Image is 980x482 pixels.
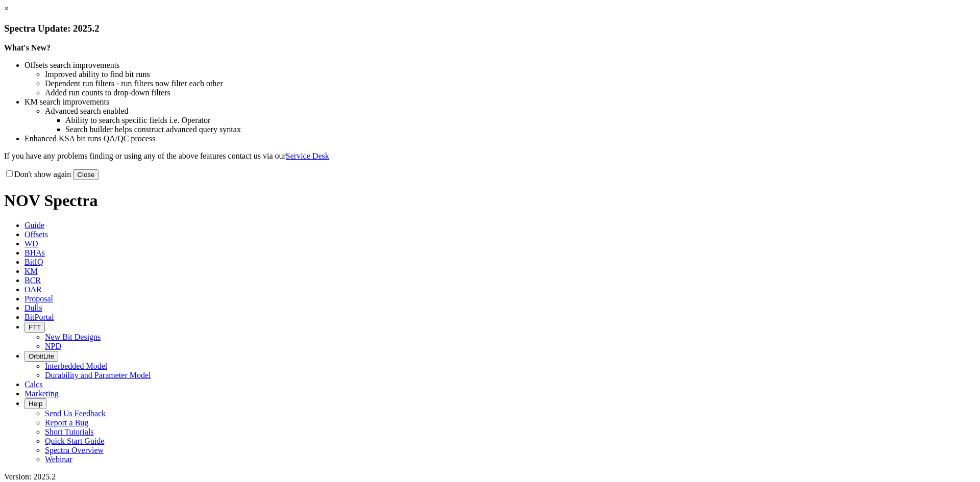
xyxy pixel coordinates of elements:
a: Service Desk [286,151,329,160]
strong: What's New? [4,43,51,52]
a: × [4,4,9,13]
span: FTT [29,323,41,331]
li: Search builder helps construct advanced query syntax [65,125,976,134]
span: BHAs [24,248,45,257]
button: Close [73,169,99,180]
li: KM search improvements [24,97,976,107]
label: Don't show again [4,170,71,179]
span: BCR [24,276,41,285]
a: New Bit Designs [45,333,101,341]
span: BitPortal [24,313,54,321]
span: WD [24,239,38,248]
a: Send Us Feedback [45,409,106,418]
span: Dulls [24,303,42,312]
a: NPD [45,342,61,350]
a: Interbedded Model [45,362,107,370]
span: OAR [24,285,42,294]
a: Quick Start Guide [45,437,104,445]
input: Don't show again [6,170,13,177]
span: OrbitLite [29,352,54,360]
li: Offsets search improvements [24,61,976,70]
li: Improved ability to find bit runs [45,70,976,79]
span: Offsets [24,230,48,239]
li: Dependent run filters - run filters now filter each other [45,79,976,88]
span: Calcs [24,380,43,389]
span: Marketing [24,389,59,398]
span: Help [29,400,42,408]
div: Version: 2025.2 [4,472,976,481]
h3: Spectra Update: 2025.2 [4,23,976,34]
li: Enhanced KSA bit runs QA/QC process [24,134,976,143]
span: Guide [24,221,44,230]
span: Proposal [24,294,53,303]
p: If you have any problems finding or using any of the above features contact us via our [4,151,976,161]
a: Webinar [45,455,72,464]
a: Spectra Overview [45,446,104,454]
a: Durability and Parameter Model [45,371,151,379]
h1: NOV Spectra [4,191,976,210]
li: Advanced search enabled [45,107,976,116]
li: Added run counts to drop-down filters [45,88,976,97]
span: KM [24,267,38,275]
li: Ability to search specific fields i.e. Operator [65,116,976,125]
a: Report a Bug [45,418,88,427]
span: BitIQ [24,258,43,266]
a: Short Tutorials [45,427,94,436]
